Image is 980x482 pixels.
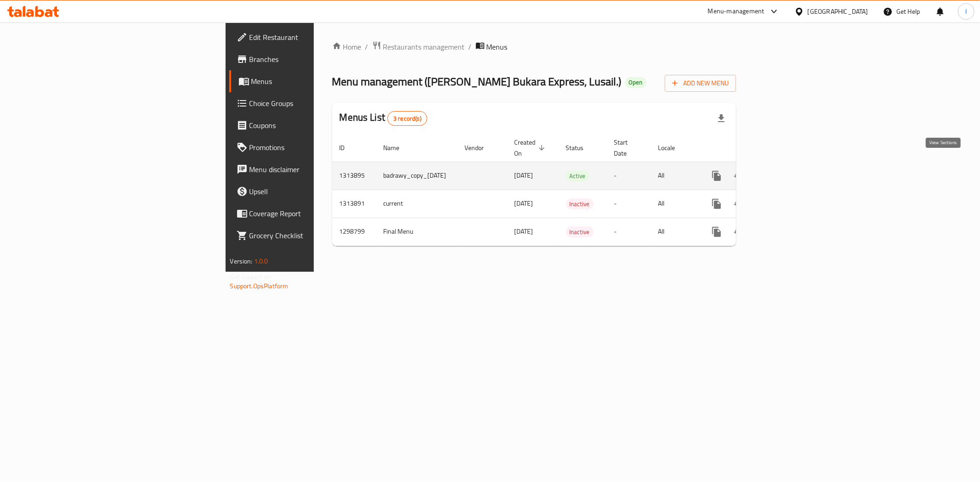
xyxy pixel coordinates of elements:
[229,92,389,114] a: Choice Groups
[332,41,736,53] nav: breadcrumb
[249,142,382,153] span: Promotions
[607,190,651,218] td: -
[566,142,596,153] span: Status
[708,6,765,17] div: Menu-management
[665,75,736,92] button: Add New Menu
[710,107,732,129] div: Export file
[249,120,382,131] span: Coupons
[332,71,622,92] span: Menu management ( [PERSON_NAME] Bukara Express, Lusail. )
[625,77,646,88] div: Open
[249,186,382,197] span: Upsell
[229,224,389,247] a: Grocery Checklist
[229,136,389,158] a: Promotions
[249,208,382,219] span: Coverage Report
[728,165,750,187] button: Change Status
[383,41,465,52] span: Restaurants management
[249,54,382,65] span: Branches
[229,26,389,48] a: Edit Restaurant
[706,193,728,215] button: more
[658,142,687,153] span: Locale
[487,41,508,52] span: Menus
[651,218,698,246] td: All
[254,255,268,267] span: 1.0.0
[515,169,533,181] span: [DATE]
[625,78,646,86] span: Open
[229,70,389,92] a: Menus
[340,142,357,153] span: ID
[249,164,382,175] span: Menu disclaimer
[515,137,548,159] span: Created On
[566,227,594,237] span: Inactive
[651,190,698,218] td: All
[340,111,427,126] h2: Menus List
[229,48,389,70] a: Branches
[728,193,750,215] button: Change Status
[249,32,382,43] span: Edit Restaurant
[607,218,651,246] td: -
[465,142,496,153] span: Vendor
[808,6,868,17] div: [GEOGRAPHIC_DATA]
[229,114,389,136] a: Coupons
[229,158,389,180] a: Menu disclaimer
[515,197,533,209] span: [DATE]
[230,271,272,283] span: Get support on:
[566,170,589,181] div: Active
[332,134,801,246] table: enhanced table
[230,255,253,267] span: Version:
[249,230,382,241] span: Grocery Checklist
[566,198,594,209] div: Inactive
[672,78,729,89] span: Add New Menu
[728,221,750,243] button: Change Status
[651,162,698,190] td: All
[387,111,427,126] div: Total records count
[469,41,472,52] li: /
[614,137,640,159] span: Start Date
[376,190,458,218] td: current
[229,180,389,202] a: Upsell
[515,225,533,237] span: [DATE]
[229,202,389,224] a: Coverage Report
[607,162,651,190] td: -
[566,226,594,237] div: Inactive
[384,142,412,153] span: Name
[706,221,728,243] button: more
[388,114,427,123] span: 3 record(s)
[706,165,728,187] button: more
[251,76,382,87] span: Menus
[566,171,589,181] span: Active
[566,199,594,209] span: Inactive
[698,134,801,162] th: Actions
[376,218,458,246] td: Final Menu
[965,6,967,17] span: I
[249,98,382,109] span: Choice Groups
[372,41,465,53] a: Restaurants management
[376,162,458,190] td: badrawy_copy_[DATE]
[230,280,289,292] a: Support.OpsPlatform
